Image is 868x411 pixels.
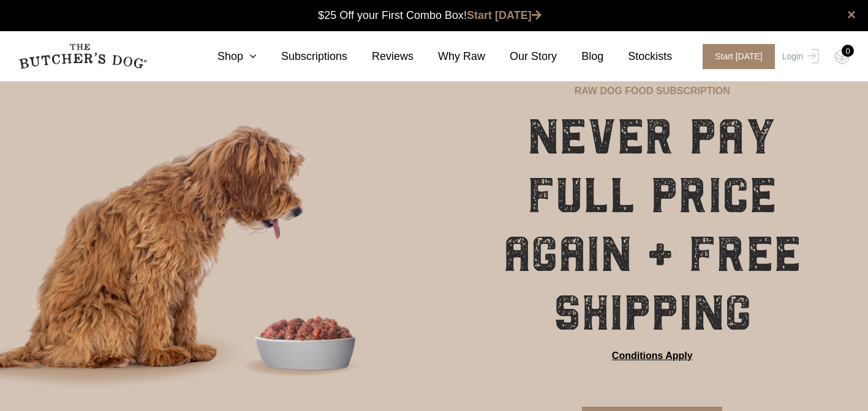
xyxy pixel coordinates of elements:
span: Start [DATE] [703,44,775,69]
a: Start [DATE] [467,9,542,21]
a: Subscriptions [257,48,347,65]
img: TBD_Cart-Empty.png [834,49,850,65]
h1: NEVER PAY FULL PRICE AGAIN + FREE SHIPPING [467,108,838,342]
a: Conditions Apply [612,349,693,363]
a: Login [779,44,819,69]
div: 0 [842,45,854,57]
a: Why Raw [413,48,485,65]
p: RAW DOG FOOD SUBSCRIPTION [575,84,730,98]
a: Our Story [485,48,557,65]
a: Stockists [603,48,672,65]
a: close [847,7,856,22]
a: Reviews [347,48,413,65]
a: Shop [193,48,257,65]
a: Blog [557,48,603,65]
a: Start [DATE] [690,44,779,69]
